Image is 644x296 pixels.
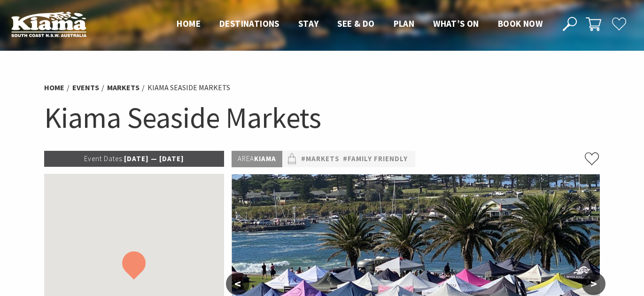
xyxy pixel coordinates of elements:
[44,99,600,137] h1: Kiama Seaside Markets
[498,18,543,29] span: Book now
[232,151,282,167] p: Kiama
[44,83,64,93] a: Home
[167,16,552,32] nav: Main Menu
[11,11,86,37] img: Kiama Logo
[226,273,249,295] button: <
[301,153,340,165] a: #Markets
[582,273,605,295] button: >
[177,18,201,29] span: Home
[433,18,479,29] span: What’s On
[44,151,225,167] p: [DATE] — [DATE]
[343,153,408,165] a: #Family Friendly
[238,154,254,163] span: Area
[298,18,319,29] span: Stay
[147,82,230,94] li: Kiama Seaside Markets
[394,18,415,29] span: Plan
[84,154,124,163] span: Event Dates:
[107,83,140,93] a: Markets
[337,18,374,29] span: See & Do
[72,83,99,93] a: Events
[219,18,279,29] span: Destinations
